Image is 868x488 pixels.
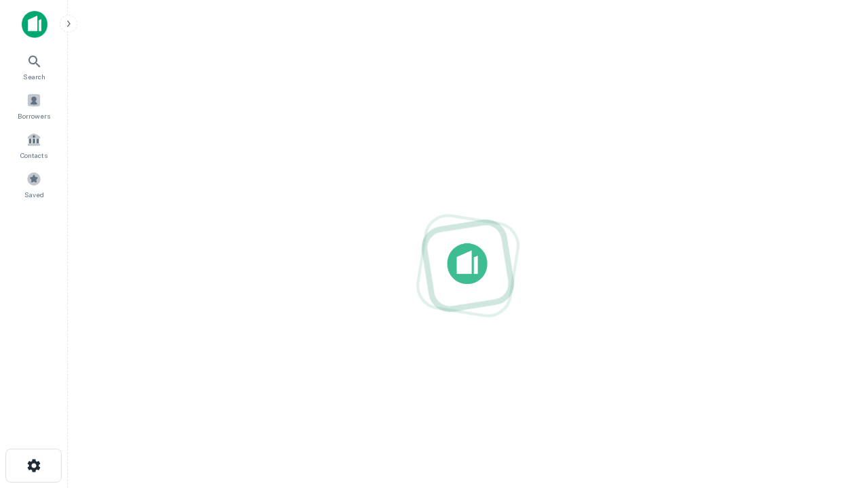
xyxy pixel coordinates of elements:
span: Contacts [20,150,47,161]
span: Saved [24,189,44,200]
img: capitalize-icon.png [22,11,47,38]
a: Search [4,48,64,85]
span: Search [23,71,45,82]
a: Contacts [4,127,64,163]
iframe: Chat Widget [800,336,868,401]
a: Borrowers [4,87,64,124]
a: Saved [4,166,64,203]
span: Borrowers [18,110,50,121]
